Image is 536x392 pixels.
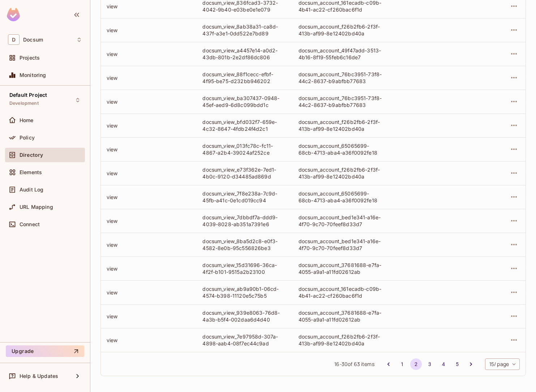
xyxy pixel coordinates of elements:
[6,345,84,357] button: Upgrade
[20,204,53,210] span: URL Mapping
[299,333,383,347] div: docsum_account_f26b2fb6-2f3f-413b-af99-8e12402bd40a
[23,37,43,43] span: Workspace: Docsum
[9,100,39,106] span: Development
[299,238,383,251] div: docsum_account_bed1e341-a16e-4f70-9c70-70feef8d33d7
[107,289,191,296] div: view
[202,262,287,275] div: docsum_view_15d31696-36ca-4f2f-b101-9515a2b23100
[299,262,383,275] div: docsum_account_37681688-e7fa-4055-a9a1-a11fd02612ab
[334,360,374,368] span: 16 - 30 of 63 items
[107,27,191,34] div: view
[299,71,383,85] div: docsum_account_76bc3951-73f8-44c2-8637-b9abfbb77683
[424,358,436,370] button: Go to page 3
[299,47,383,61] div: docsum_account_49f47add-3513-4b16-8f19-55feb6c16de7
[20,135,35,141] span: Policy
[20,55,40,61] span: Projects
[382,358,478,370] nav: pagination navigation
[299,214,383,228] div: docsum_account_bed1e341-a16e-4f70-9c70-70feef8d33d7
[451,358,463,370] button: Go to page 5
[202,95,287,108] div: docsum_view_ba307437-0948-45ef-aed9-6d8c099bdd1c
[107,74,191,81] div: view
[299,285,383,299] div: docsum_account_161ecadb-c09b-4b41-ac22-cf260bac6f1d
[299,23,383,37] div: docsum_account_f26b2fb6-2f3f-413b-af99-8e12402bd40a
[107,337,191,344] div: view
[383,358,394,370] button: Go to previous page
[202,190,287,204] div: docsum_view_7f8e238a-7c9d-45fb-a41c-0e1cd019cc94
[107,170,191,177] div: view
[202,23,287,37] div: docsum_view_8ab38a31-ca8d-437f-a3e1-0dd522e7bd89
[299,119,383,132] div: docsum_account_f26b2fb6-2f3f-413b-af99-8e12402bd40a
[107,98,191,105] div: view
[8,34,20,45] span: D
[485,358,520,370] div: 15 / page
[107,217,191,224] div: view
[202,142,287,156] div: docsum_view_013fc78c-fc11-4867-a2b4-39024af252ce
[202,71,287,85] div: docsum_view_88f1cecc-efbf-4f95-be75-d232bb946202
[107,51,191,57] div: view
[299,190,383,204] div: docsum_account_65065699-68cb-4713-aba4-a36f0092fe18
[438,358,449,370] button: Go to page 4
[20,152,43,158] span: Directory
[107,313,191,320] div: view
[202,238,287,251] div: docsum_view_8ba5d2c8-e0f3-4582-8e0b-95c556826be3
[107,265,191,272] div: view
[20,221,40,227] span: Connect
[9,92,47,98] span: Default Project
[299,166,383,180] div: docsum_account_f26b2fb6-2f3f-413b-af99-8e12402bd40a
[202,285,287,299] div: docsum_view_ab9a90b1-06cd-4574-b398-11120e5c75b5
[20,373,58,379] span: Help & Updates
[465,358,477,370] button: Go to next page
[20,169,42,175] span: Elements
[410,358,422,370] button: page 2
[202,166,287,180] div: docsum_view_e73f362e-7ed1-4b0c-9120-d34485ad869d
[107,3,191,10] div: view
[107,122,191,129] div: view
[299,95,383,108] div: docsum_account_76bc3951-73f8-44c2-8637-b9abfbb77683
[20,187,43,193] span: Audit Log
[202,119,287,132] div: docsum_view_bfd032f7-659e-4c32-8647-4fdb24f4d2c1
[396,358,408,370] button: Go to page 1
[20,72,46,78] span: Monitoring
[20,117,34,123] span: Home
[202,214,287,228] div: docsum_view_7dbbdf7a-ddd9-4039-8028-ab351a7391e6
[107,194,191,201] div: view
[7,8,20,21] img: SReyMgAAAABJRU5ErkJggg==
[299,309,383,323] div: docsum_account_37681688-e7fa-4055-a9a1-a11fd02612ab
[107,146,191,153] div: view
[299,142,383,156] div: docsum_account_65065699-68cb-4713-aba4-a36f0092fe18
[202,309,287,323] div: docsum_view_939e8063-76d8-4a3b-b5f4-002daa6d4d40
[202,47,287,61] div: docsum_view_a4457e14-a0d2-43db-801b-2e2df86dc806
[202,333,287,347] div: docsum_view_7e97958d-307a-4898-aab4-08f7ec44c9ad
[107,241,191,248] div: view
